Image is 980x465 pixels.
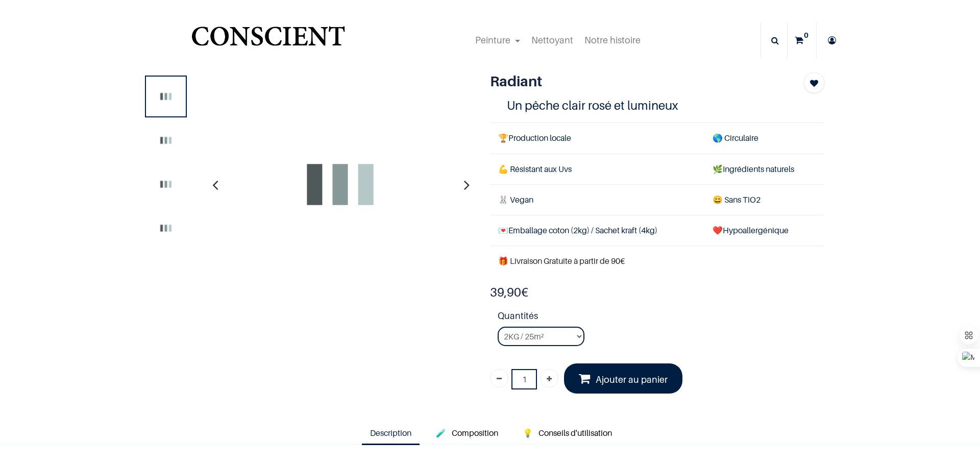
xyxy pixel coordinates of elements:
font: Ajouter au panier [596,374,668,385]
b: € [490,285,528,300]
img: Product image [147,78,185,115]
span: 😄 S [713,194,729,205]
a: Supprimer [490,369,508,387]
td: Ingrédients naturels [704,154,824,184]
td: Production locale [490,123,704,154]
td: ❤️Hypoallergénique [704,215,824,246]
a: Ajouter au panier [564,363,682,394]
span: 🧪 [436,428,446,438]
img: Product image [147,165,185,203]
button: Add to wishlist [804,72,824,93]
span: Peinture [475,35,510,45]
a: Ajouter [540,369,558,387]
img: Product image [228,72,453,297]
span: Description [370,428,411,438]
span: 🏆 [498,133,508,143]
span: Add to wishlist [810,77,818,89]
img: Product image [147,121,185,159]
h1: Radiant [490,72,774,90]
span: Notre histoire [584,35,641,45]
span: Nettoyant [531,35,573,45]
img: CONSCIENT [189,20,347,61]
sup: 0 [801,30,811,40]
span: 🐰 Vegan [498,194,533,205]
span: 💌 [498,225,508,235]
span: Conseils d'utilisation [538,428,612,438]
a: Logo of CONSCIENT [189,20,347,61]
span: 🌎 Circulaire [713,133,758,143]
img: Product image [147,209,185,247]
span: Composition [452,428,498,438]
a: 0 [788,22,816,58]
span: 39,90 [490,285,521,300]
span: 💡 [523,428,533,438]
strong: Quantités [498,309,824,327]
h4: Un pêche clair rosé et lumineux [507,97,808,113]
span: 💪 Résistant aux Uvs [498,164,572,174]
iframe: Tidio Chat [927,399,975,447]
a: Peinture [470,22,526,58]
td: Emballage coton (2kg) / Sachet kraft (4kg) [490,215,704,246]
span: 🌿 [713,164,723,174]
td: ans TiO2 [704,184,824,215]
font: 🎁 Livraison Gratuite à partir de 90€ [498,256,625,266]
